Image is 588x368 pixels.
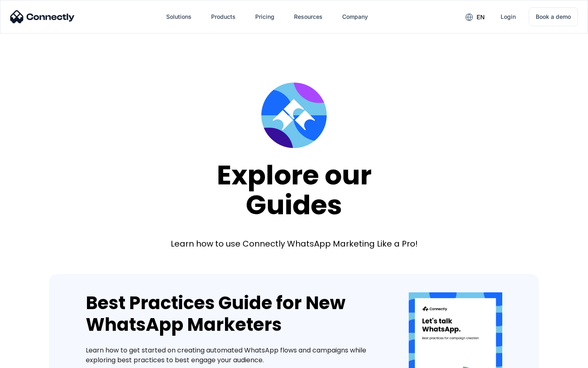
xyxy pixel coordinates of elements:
[8,354,49,365] aside: Language selected: English
[501,11,516,22] div: Login
[211,11,236,22] div: Products
[160,7,198,27] div: Solutions
[16,354,49,365] ul: Language list
[459,11,491,23] div: en
[294,11,323,22] div: Resources
[217,160,372,220] div: Explore our Guides
[249,7,281,27] a: Pricing
[529,7,578,26] a: Book a demo
[205,7,242,27] div: Products
[336,7,374,27] div: Company
[171,238,418,249] div: Learn how to use Connectly WhatsApp Marketing Like a Pro!
[494,7,522,27] a: Login
[86,346,384,365] div: Learn how to get started on creating automated WhatsApp flows and campaigns while exploring best ...
[477,11,485,23] div: en
[255,11,274,22] div: Pricing
[10,10,75,23] img: Connectly Logo
[342,11,368,22] div: Company
[287,7,329,27] div: Resources
[86,292,384,336] div: Best Practices Guide for New WhatsApp Marketers
[166,11,192,22] div: Solutions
